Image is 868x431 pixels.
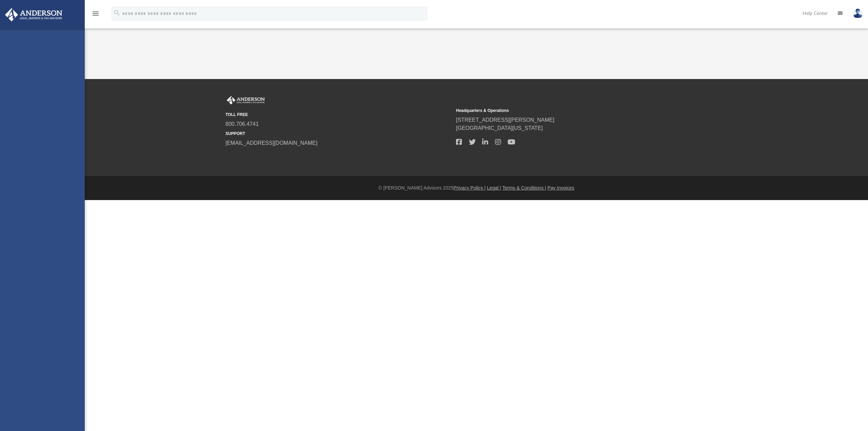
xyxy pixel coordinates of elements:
[454,185,486,191] a: Privacy Policy |
[92,13,100,18] a: menu
[456,125,543,131] a: [GEOGRAPHIC_DATA][US_STATE]
[502,185,546,191] a: Terms & Conditions |
[456,107,682,114] small: Headquarters & Operations
[225,121,259,127] a: 800.706.4741
[547,185,574,191] a: Pay Invoices
[225,140,317,146] a: [EMAIL_ADDRESS][DOMAIN_NAME]
[225,131,451,137] small: SUPPORT
[225,112,451,118] small: TOLL FREE
[456,117,554,123] a: [STREET_ADDRESS][PERSON_NAME]
[487,185,501,191] a: Legal |
[3,8,64,21] img: Anderson Advisors Platinum Portal
[853,8,863,18] img: User Pic
[225,96,266,105] img: Anderson Advisors Platinum Portal
[85,184,868,192] div: © [PERSON_NAME] Advisors 2025
[113,9,121,17] i: search
[92,9,100,18] i: menu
